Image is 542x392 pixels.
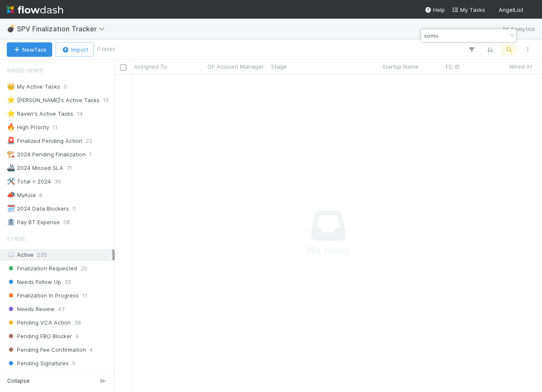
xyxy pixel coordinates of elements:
[7,277,61,287] span: Needs Follow Up
[17,25,109,33] span: SPV Finalization Tracker
[7,110,15,117] span: ⭐
[7,331,72,342] span: Pending FBO Blocker
[425,6,445,14] div: Help
[7,178,15,185] span: 🛠️
[7,42,52,57] button: NewTask
[452,6,485,13] span: My Tasks
[7,81,60,92] div: My Active Tasks
[382,62,419,71] span: Startup Name
[7,25,15,32] span: 💣
[7,137,15,144] span: 🚨
[72,358,75,369] span: 5
[7,304,55,314] span: Needs Review
[7,345,86,355] span: Pending Fee Confirmation
[120,64,126,71] input: Toggle All Rows Selected
[82,290,87,301] span: 11
[134,62,167,71] span: Assigned To
[81,263,87,274] span: 20
[446,62,460,71] span: FC ID
[7,149,86,160] div: 2024 Pending Finalization
[7,263,77,274] span: Finalization Requested
[7,108,73,119] div: Raven's Active Tasks
[7,176,51,187] div: Total < 2024
[58,304,64,314] span: 47
[7,191,15,198] span: 📣
[67,163,72,173] span: 71
[7,3,63,17] img: logo-inverted-e16ddd16eac7371096b0.svg
[7,62,43,79] span: Saved Views
[207,62,264,71] span: GP Account Manager
[54,176,61,187] span: 36
[7,358,69,369] span: Pending Signatures
[7,163,63,173] div: 2024 Missed SLA
[7,205,15,212] span: 🗓️
[7,218,15,225] span: 🏦
[89,149,92,160] span: 1
[63,217,70,228] span: 58
[7,122,49,133] div: High Priority
[97,45,115,53] small: 0 tasks
[527,6,535,14] img: avatar_18c010e4-930e-4480-823a-7726a265e9dd.png
[75,331,79,342] span: 9
[7,377,30,385] span: Collapse
[271,62,287,71] span: Stage
[7,203,69,214] div: 2024 Data Blockers
[37,251,47,258] span: 235
[7,190,36,200] div: MyAsia
[422,31,507,41] input: Search...
[86,136,92,146] span: 22
[89,345,93,355] span: 4
[56,42,94,57] button: Import
[64,81,67,92] span: 0
[53,122,58,133] span: 11
[502,24,535,34] a: Analytics
[103,95,109,106] span: 15
[7,83,15,90] span: 👑
[7,217,60,228] div: Pay BT Expense
[7,95,100,106] div: [PERSON_NAME]'s Active Tasks
[7,123,15,131] span: 🔥
[73,203,76,214] span: 0
[7,164,15,171] span: 🚢
[74,317,81,328] span: 38
[7,96,15,103] span: ⭐
[7,317,71,328] span: Pending VCA Action
[7,136,82,146] div: Finalized Pending Action
[7,230,25,247] span: Stage
[77,108,83,119] span: 14
[7,150,15,158] span: 🏗️
[509,62,532,71] span: Wired At
[64,277,71,287] span: 32
[499,6,523,13] span: AngelList
[39,190,42,200] span: 8
[7,250,112,260] div: Active
[7,290,79,301] span: Finalization In Progress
